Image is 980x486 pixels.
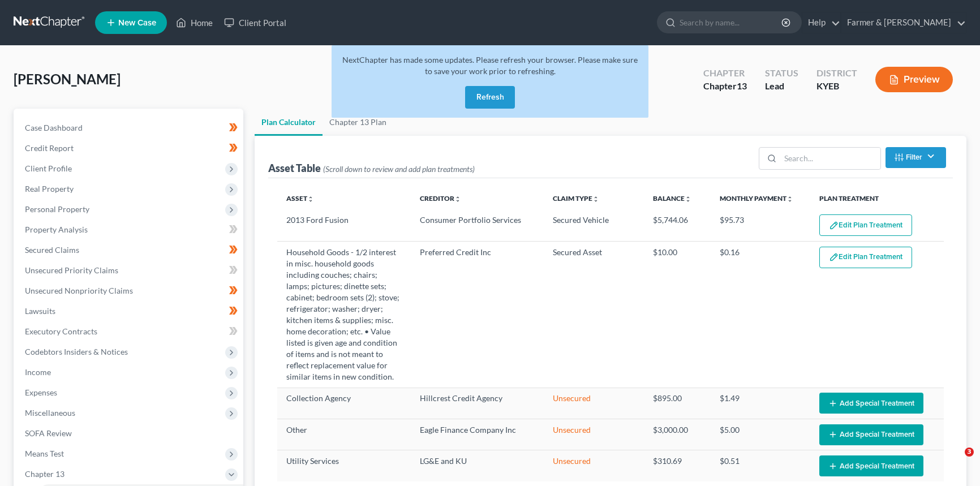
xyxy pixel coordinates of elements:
i: unfold_more [307,196,314,203]
a: Lawsuits [16,301,243,321]
span: Income [25,367,51,377]
td: $5.00 [711,419,811,450]
span: Property Analysis [25,225,88,234]
div: Asset Table [268,161,475,175]
i: unfold_more [592,196,599,203]
span: Miscellaneous [25,408,75,418]
button: Add Special Treatment [819,455,923,476]
td: Secured Vehicle [544,210,644,242]
a: Credit Report [16,138,243,158]
td: Collection Agency [277,388,411,419]
a: Client Portal [218,12,292,33]
td: $95.73 [711,210,811,242]
td: Household Goods - 1/2 interest in misc. household goods including couches; chairs; lamps; picture... [277,242,411,388]
td: Secured Asset [544,242,644,388]
a: Plan Calculator [255,109,323,136]
button: Add Special Treatment [819,424,923,445]
span: Case Dashboard [25,123,83,132]
td: $0.16 [711,242,811,388]
td: $895.00 [644,388,711,419]
div: Status [765,67,798,80]
span: New Case [118,19,156,27]
span: Client Profile [25,164,72,173]
span: Credit Report [25,143,74,153]
a: Help [802,12,840,33]
input: Search by name... [680,12,783,33]
button: Edit Plan Treatment [819,214,912,236]
i: unfold_more [454,196,461,203]
i: unfold_more [685,196,691,203]
a: Property Analysis [16,220,243,240]
td: Preferred Credit Inc [411,242,544,388]
span: Unsecured Nonpriority Claims [25,286,133,295]
th: Plan Treatment [810,187,944,210]
span: Lawsuits [25,306,55,316]
td: Other [277,419,411,450]
a: Home [170,12,218,33]
td: $5,744.06 [644,210,711,242]
a: Executory Contracts [16,321,243,342]
div: Chapter [703,80,747,93]
td: Unsecured [544,419,644,450]
button: Refresh [465,86,515,109]
span: Real Property [25,184,74,193]
span: Means Test [25,449,64,458]
button: Preview [875,67,953,92]
td: LG&E and KU [411,450,544,481]
td: Consumer Portfolio Services [411,210,544,242]
td: $0.51 [711,450,811,481]
a: Chapter 13 Plan [323,109,393,136]
td: 2013 Ford Fusion [277,210,411,242]
div: Lead [765,80,798,93]
span: Unsecured Priority Claims [25,265,118,275]
span: 3 [965,448,974,457]
span: Expenses [25,388,57,397]
td: Unsecured [544,450,644,481]
a: Unsecured Priority Claims [16,260,243,281]
td: Hillcrest Credit Agency [411,388,544,419]
a: Balanceunfold_more [653,194,691,203]
span: Personal Property [25,204,89,214]
span: [PERSON_NAME] [14,71,121,87]
td: $1.49 [711,388,811,419]
span: Codebtors Insiders & Notices [25,347,128,356]
i: unfold_more [786,196,793,203]
iframe: Intercom live chat [942,448,969,475]
span: Chapter 13 [25,469,65,479]
div: KYEB [816,80,857,93]
button: Edit Plan Treatment [819,247,912,268]
td: Unsecured [544,388,644,419]
span: 13 [737,80,747,91]
a: Creditorunfold_more [420,194,461,203]
a: Case Dashboard [16,118,243,138]
input: Search... [780,148,880,169]
td: $3,000.00 [644,419,711,450]
button: Add Special Treatment [819,393,923,414]
a: Assetunfold_more [286,194,314,203]
button: Filter [886,147,946,168]
td: Eagle Finance Company Inc [411,419,544,450]
a: Monthly Paymentunfold_more [720,194,793,203]
span: SOFA Review [25,428,72,438]
td: $10.00 [644,242,711,388]
span: Secured Claims [25,245,79,255]
div: District [816,67,857,80]
a: Farmer & [PERSON_NAME] [841,12,966,33]
img: edit-pencil-c1479a1de80d8dea1e2430c2f745a3c6a07e9d7aa2eeffe225670001d78357a8.svg [829,252,839,262]
td: $310.69 [644,450,711,481]
span: (Scroll down to review and add plan treatments) [323,164,475,174]
img: edit-pencil-c1479a1de80d8dea1e2430c2f745a3c6a07e9d7aa2eeffe225670001d78357a8.svg [829,221,839,230]
a: Claim Typeunfold_more [553,194,599,203]
td: Utility Services [277,450,411,481]
a: Unsecured Nonpriority Claims [16,281,243,301]
div: Chapter [703,67,747,80]
span: NextChapter has made some updates. Please refresh your browser. Please make sure to save your wor... [342,55,638,76]
a: Secured Claims [16,240,243,260]
span: Executory Contracts [25,326,97,336]
a: SOFA Review [16,423,243,444]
